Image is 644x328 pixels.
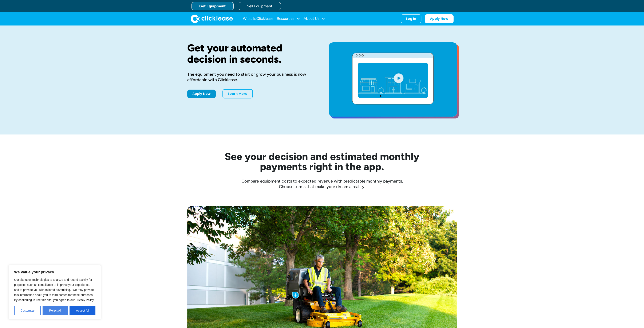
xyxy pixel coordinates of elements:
[187,90,216,98] a: Apply Now
[406,17,416,21] div: Log In
[304,15,325,23] div: About Us
[425,14,454,23] a: Apply Now
[329,42,457,117] a: open lightbox
[292,292,299,298] img: Plus icon with blue background
[222,89,253,98] a: Learn More
[191,15,233,23] a: home
[239,2,281,10] a: Sell Equipment
[14,306,41,315] button: Customize
[191,15,233,23] img: Clicklease logo
[8,265,101,320] div: We value your privacy
[14,270,95,275] p: We value your privacy
[204,151,440,172] h2: See your decision and estimated monthly payments right in the app.
[393,72,404,84] img: Blue play button logo on a light blue circular background
[43,306,68,315] button: Reject All
[70,306,95,315] button: Accept All
[277,15,300,23] div: Resources
[191,2,234,10] a: Get Equipment
[187,178,457,189] div: Compare equipment costs to expected revenue with predictable monthly payments. Choose terms that ...
[187,42,315,65] h1: Get your automated decision in seconds.
[187,71,315,82] div: The equipment you need to start or grow your business is now affordable with Clicklease.
[14,278,94,302] span: Our site uses technologies to analyze and record activity for purposes such as compliance to impr...
[243,15,273,23] a: What Is Clicklease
